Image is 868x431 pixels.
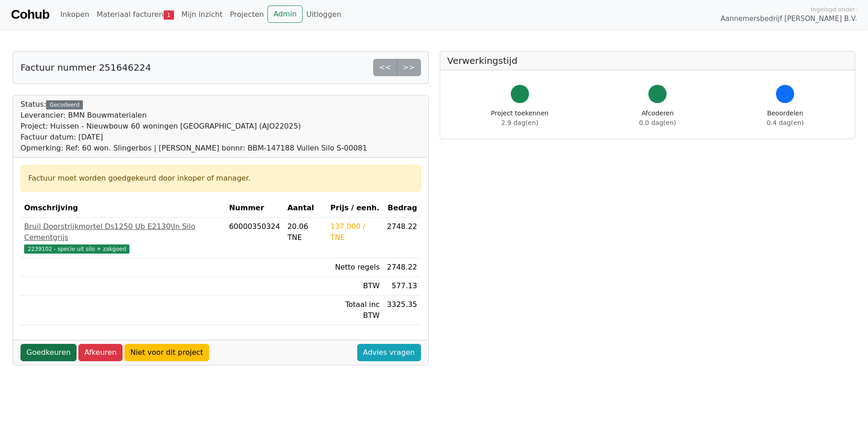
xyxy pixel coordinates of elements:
[21,62,151,73] h5: Factuur nummer 251646224
[357,344,421,361] a: Advies vragen
[501,119,538,126] span: 2.9 dag(en)
[56,5,92,24] a: Inkopen
[21,121,367,132] div: Project: Huissen - Nieuwbouw 60 woningen [GEOGRAPHIC_DATA] (AJO22025)
[491,109,549,128] div: Project toekennen
[46,100,83,109] div: Gecodeerd
[21,199,226,218] th: Omschrijving
[327,296,383,325] td: Totaal inc BTW
[383,296,421,325] td: 3325.35
[330,221,380,243] div: 137.000 / TNE
[21,110,367,121] div: Leverancier: BMN Bouwmaterialen
[24,244,129,254] span: 2239102 - specie uit silo + zakgoed
[303,5,345,24] a: Uitloggen
[226,218,284,258] td: 60000350324
[226,5,267,24] a: Projecten
[28,173,413,184] div: Factuur moet worden goedgekeurd door inkoper of manager.
[21,143,367,154] div: Opmerking: Ref: 60 won. Slingerbos | [PERSON_NAME] bonnr: BBM-147188 Vullen Silo S-00081
[720,14,857,24] span: Aannemersbedrijf [PERSON_NAME] B.V.
[327,258,383,277] td: Netto regels
[178,5,226,24] a: Mijn inzicht
[327,199,383,218] th: Prijs / eenh.
[226,199,284,218] th: Nummer
[24,221,222,243] div: Bruil Doorstrijkmortel Ds1250 Ub E2130\In Silo Cementgrijs
[383,199,421,218] th: Bedrag
[327,277,383,296] td: BTW
[21,99,367,154] div: Status:
[639,119,676,126] span: 0.0 dag(en)
[639,109,676,128] div: Afcoderen
[767,109,804,128] div: Beoordelen
[383,258,421,277] td: 2748.22
[383,218,421,258] td: 2748.22
[21,344,77,361] a: Goedkeuren
[447,55,848,66] h5: Verwerkingstijd
[284,199,327,218] th: Aantal
[767,119,804,126] span: 0.4 dag(en)
[11,4,49,26] a: Cohub
[811,5,857,14] span: Ingelogd onder:
[288,221,323,243] div: 20.06 TNE
[21,132,367,143] div: Factuur datum: [DATE]
[164,10,174,20] span: 1
[24,221,222,254] a: Bruil Doorstrijkmortel Ds1250 Ub E2130\In Silo Cementgrijs2239102 - specie uit silo + zakgoed
[383,277,421,296] td: 577.13
[78,344,123,361] a: Afkeuren
[93,5,178,24] a: Materiaal facturen1
[267,5,303,23] a: Admin
[124,344,209,361] a: Niet voor dit project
